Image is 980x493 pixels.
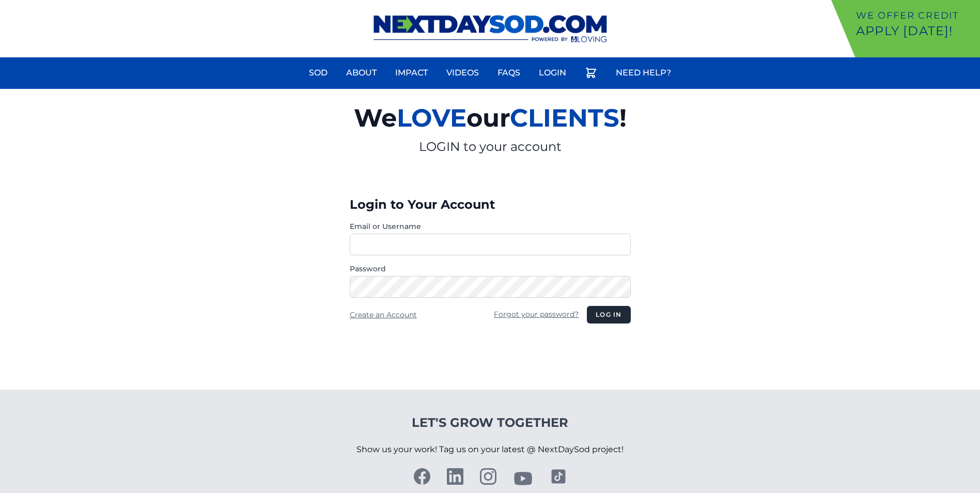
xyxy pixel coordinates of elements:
span: LOVE [397,103,466,133]
a: About [340,60,383,85]
a: FAQs [491,60,526,85]
h3: Login to Your Account [350,196,631,213]
span: CLIENTS [510,103,619,133]
a: Login [533,60,572,85]
h2: We our ! [234,97,746,138]
button: Log in [587,306,630,323]
a: Need Help? [610,60,677,85]
a: Sod [303,60,334,85]
a: Create an Account [350,310,417,319]
a: Videos [440,60,485,85]
p: Show us your work! Tag us on your latest @ NextDaySod project! [356,431,624,468]
label: Email or Username [350,221,631,232]
p: LOGIN to your account [234,138,746,155]
p: Apply [DATE]! [856,23,976,39]
a: Impact [389,60,434,85]
h4: Let's Grow Together [356,414,624,431]
label: Password [350,264,631,274]
a: Forgot your password? [494,310,579,319]
p: We offer Credit [856,8,976,23]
